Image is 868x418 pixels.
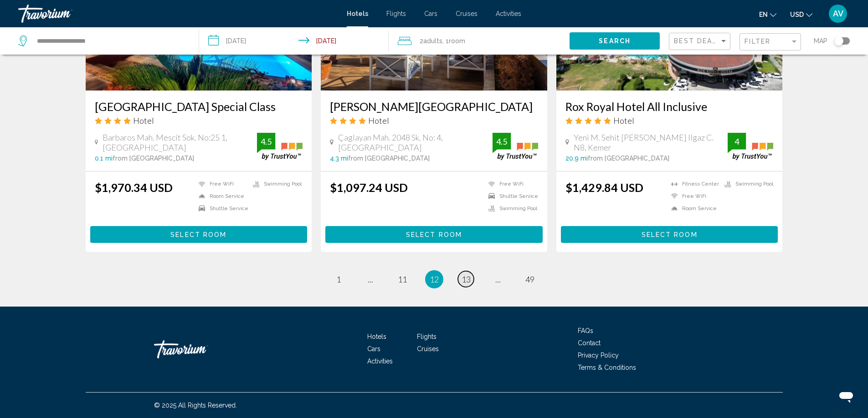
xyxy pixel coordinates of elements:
[674,38,728,45] mat-select: Sort by
[95,116,303,126] div: 4 star Hotel
[386,10,406,17] span: Flights
[613,116,634,126] span: Hotel
[330,155,348,162] span: 4.3 mi
[456,10,478,17] a: Cruises
[194,192,248,200] li: Room Service
[674,37,722,45] span: Best Deals
[790,8,812,21] button: Change currency
[95,100,303,113] a: [GEOGRAPHIC_DATA] Special Class
[330,116,538,126] div: 4 star Hotel
[423,37,442,45] span: Adults
[493,133,538,160] img: trustyou-badge.svg
[578,352,619,359] a: Privacy Policy
[417,345,439,353] a: Cruises
[194,181,248,188] li: Free WiFi
[495,274,501,284] span: ...
[667,181,720,188] li: Fitness Center
[398,274,407,284] span: 11
[95,155,113,162] span: 0.1 mi
[578,327,593,334] a: FAQs
[642,231,698,238] span: Select Room
[588,155,669,162] span: from [GEOGRAPHIC_DATA]
[442,35,465,47] span: , 1
[368,116,389,126] span: Hotel
[720,181,773,188] li: Swimming Pool
[578,364,636,371] a: Terms & Conditions
[574,132,728,152] span: Yeni M. Sehit [PERSON_NAME] Ilgaz C. N8, Kemer
[759,11,768,18] span: en
[194,205,248,212] li: Shuttle Service
[827,37,850,45] button: Toggle map
[496,10,521,17] a: Activities
[565,155,588,162] span: 20.9 mi
[832,382,861,411] iframe: Button to launch messaging window
[449,37,465,45] span: Room
[257,133,303,160] img: trustyou-badge.svg
[420,35,442,47] span: 2
[330,181,408,194] ins: $1,097.24 USD
[368,274,373,284] span: ...
[578,339,601,347] a: Contact
[814,35,827,47] span: Map
[484,181,538,188] li: Free WiFi
[565,100,774,113] a: Rox Royal Hotel All Inclusive
[95,181,173,194] ins: $1,970.34 USD
[133,116,154,126] span: Hotel
[599,38,631,45] span: Search
[367,358,393,365] a: Activities
[348,155,430,162] span: from [GEOGRAPHIC_DATA]
[199,27,389,55] button: Check-in date: Oct 26, 2025 Check-out date: Nov 6, 2025
[248,181,303,188] li: Swimming Pool
[565,116,774,126] div: 5 star Hotel
[759,8,776,21] button: Change language
[90,228,308,238] a: Select Room
[728,133,773,160] img: trustyou-badge.svg
[367,333,386,340] a: Hotels
[154,336,245,363] a: Travorium
[424,10,437,17] a: Cars
[462,274,471,284] span: 13
[154,402,237,409] span: © 2025 All Rights Reserved.
[325,228,543,238] a: Select Room
[170,231,226,238] span: Select Room
[790,11,804,18] span: USD
[728,136,746,147] div: 4
[330,100,538,113] a: [PERSON_NAME][GEOGRAPHIC_DATA]
[667,205,720,212] li: Room Service
[561,226,778,243] button: Select Room
[86,270,783,288] ul: Pagination
[347,10,368,17] a: Hotels
[336,274,341,284] span: 1
[325,226,543,243] button: Select Room
[740,33,801,51] button: Filter
[561,228,778,238] a: Select Room
[430,274,439,284] span: 12
[18,5,338,23] a: Travorium
[417,333,437,340] a: Flights
[484,205,538,212] li: Swimming Pool
[90,226,308,243] button: Select Room
[493,136,511,147] div: 4.5
[103,132,257,152] span: Barbaros Mah. Mescit Sok. No:25 1, [GEOGRAPHIC_DATA]
[367,345,380,353] a: Cars
[565,181,643,194] ins: $1,429.84 USD
[257,136,275,147] div: 4.5
[338,132,493,152] span: Çaglayan Mah. 2048 Sk. No: 4, [GEOGRAPHIC_DATA]
[826,4,850,23] button: User Menu
[745,38,770,45] span: Filter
